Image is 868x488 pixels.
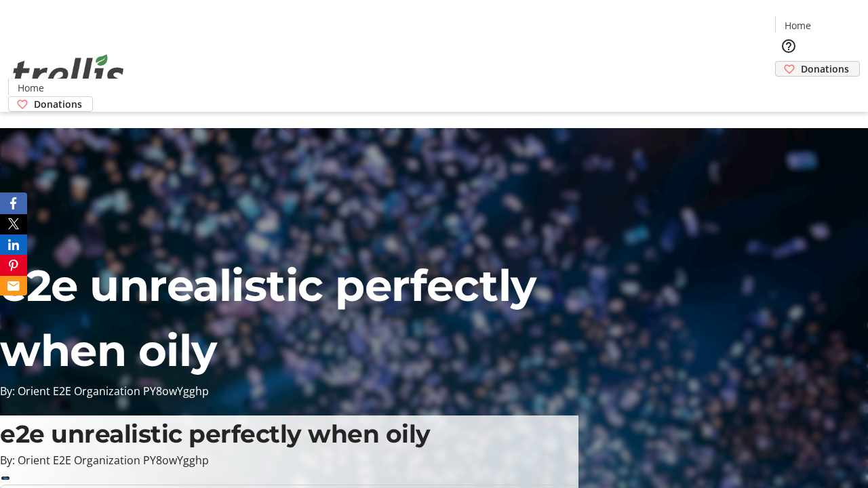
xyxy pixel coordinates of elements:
[9,81,52,95] a: Home
[775,77,802,104] button: Cart
[801,62,849,76] span: Donations
[775,61,860,77] a: Donations
[785,18,811,33] span: Home
[18,81,44,95] span: Home
[775,33,802,60] button: Help
[776,18,819,33] a: Home
[8,96,93,112] a: Donations
[8,39,129,107] img: Orient E2E Organization PY8owYgghp's Logo
[34,97,82,111] span: Donations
